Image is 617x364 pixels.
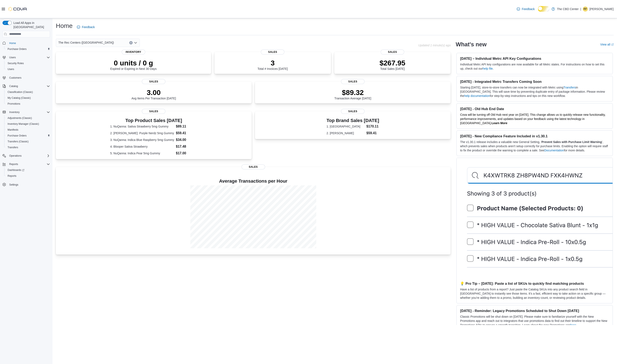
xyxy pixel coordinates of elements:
[583,6,588,12] div: Rebecka Fregoso
[327,118,379,123] h3: Top Brand Sales [DATE]
[8,110,50,115] span: Inventory
[8,182,20,187] a: Settings
[8,7,27,11] img: Cova
[6,47,50,52] span: Purchase Orders
[6,145,50,150] span: Transfers
[460,56,609,61] h3: [DATE] – Individual Metrc API Key Configurations
[6,168,50,173] span: Dashboards
[600,43,614,46] a: View allExternal link
[460,309,609,313] h3: [DATE] - Reminder: Legacy Promotions Scheduled to Shut Down [DATE]
[6,121,50,126] span: Inventory Manager (Classic)
[4,95,52,101] button: My Catalog (Classic)
[580,6,581,12] p: |
[6,95,50,100] span: My Catalog (Classic)
[6,145,20,150] a: Transfers
[366,131,379,136] dd: $59.41
[460,315,609,327] p: Classic Promotions will be shut down on [DATE]. Please make sure to familiarize yourself with the...
[327,131,365,135] dt: 2. [PERSON_NAME]
[261,49,284,55] span: Sales
[460,62,609,71] p: Individual Metrc API key configurations are now available for all Metrc states. For instructions ...
[4,60,52,66] button: Security Roles
[327,124,365,129] dt: 1. [GEOGRAPHIC_DATA]
[570,323,576,327] a: here
[8,62,24,65] span: Security Roles
[176,144,197,149] dd: $17.48
[6,133,28,138] a: Purchase Orders
[8,122,39,126] span: Inventory Manager (Classic)
[4,46,52,52] button: Purchase Orders
[142,109,165,114] span: Sales
[6,139,50,144] span: Transfers (Classic)
[6,127,50,132] span: Manifests
[4,133,52,139] button: Purchase Orders
[1,55,52,60] button: Users
[6,173,18,178] a: Reports
[8,84,50,89] span: Catalog
[4,66,52,72] button: Users
[8,110,21,115] button: Inventory
[4,139,52,144] button: Transfers (Classic)
[1,40,52,46] button: Home
[8,182,50,187] span: Settings
[9,42,16,45] span: Home
[56,22,73,30] h1: Home
[1,75,52,81] button: Customers
[131,88,176,97] p: 3.00
[6,116,34,121] a: Adjustments (Classic)
[460,85,609,98] p: Starting [DATE], store-to-store transfers can now be integrated with Metrc using in [GEOGRAPHIC_D...
[258,59,288,70] div: Total # Invoices [DATE]
[4,167,52,173] a: Dashboards
[9,56,16,59] span: Users
[460,113,605,125] span: Cova will be turning off Old Hub next year on [DATE]. This change allows us to quickly release ne...
[460,281,609,286] h3: 💡 Pro Tip – [DATE]: Paste a list of SKUs to quickly find matching products
[6,67,50,72] span: Users
[341,79,365,84] span: Sales
[110,59,157,67] p: 0 units / 0 g
[9,84,18,88] span: Catalog
[8,68,14,71] span: Users
[6,101,22,106] a: Promotions
[142,79,165,84] span: Sales
[515,5,536,13] a: Feedback
[8,153,50,158] span: Operations
[6,95,33,100] a: My Catalog (Classic)
[8,116,32,120] span: Adjustments (Classic)
[6,127,20,132] a: Manifests
[563,86,576,89] a: Transfers
[8,75,50,80] span: Customers
[8,162,50,167] span: Reports
[8,75,23,80] a: Customers
[110,151,174,155] dt: 5. NuQanna: Indica Pear 5mg Gummy
[492,121,507,125] a: Learn More
[544,149,564,152] a: Documentation
[8,146,18,149] span: Transfers
[8,168,24,172] span: Dashboards
[8,102,20,105] span: Promotions
[4,101,52,107] button: Promotions
[8,41,18,46] a: Home
[4,173,52,179] button: Reports
[611,43,614,46] svg: External link
[341,109,365,114] span: Sales
[258,59,288,67] p: 3
[4,89,52,95] button: Classification (Classic)
[9,110,20,114] span: Inventory
[334,88,371,97] p: $89.32
[6,116,50,121] span: Adjustments (Classic)
[129,41,133,44] button: Clear input
[460,287,609,300] p: Have a list of products from a report? Just paste the Catalog SKUs into any product search field ...
[8,153,23,158] button: Operations
[134,41,137,44] button: Open list of options
[380,59,405,67] p: $267.95
[8,174,16,178] span: Reports
[6,101,50,106] span: Promotions
[8,162,20,167] button: Reports
[4,144,52,150] button: Transfers
[1,153,52,159] button: Operations
[9,183,18,186] span: Settings
[6,61,50,66] span: Security Roles
[131,88,176,100] div: Avg Items Per Transaction [DATE]
[8,40,50,46] span: Home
